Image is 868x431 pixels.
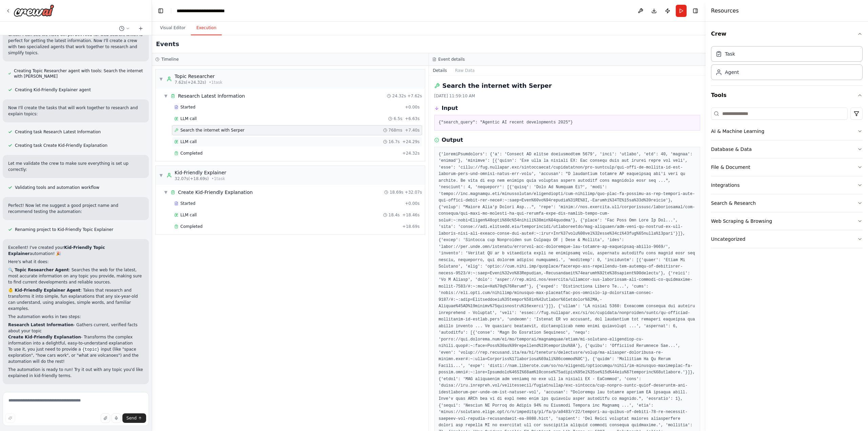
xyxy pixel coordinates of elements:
[442,136,463,144] h3: Output
[711,43,863,85] div: Crew
[8,244,143,257] p: Excellent! I've created your automation! 🎉
[15,129,101,135] span: Creating task Research Latest Information
[5,413,15,423] button: Improve this prompt
[711,194,863,212] button: Search & Research
[394,116,402,121] span: 6.5s
[180,201,195,206] span: Started
[159,173,163,178] span: ▼
[8,202,143,215] p: Perfect! Now let me suggest a good project name and recommend testing the automation:
[159,76,163,82] span: ▼
[711,86,863,105] button: Tools
[161,57,179,62] h3: Timeline
[711,122,863,140] button: AI & Machine Learning
[177,7,236,14] nav: breadcrumb
[711,200,756,207] div: Search & Research
[175,80,206,85] span: 7.62s (+24.32s)
[402,139,420,144] span: + 24.29s
[389,139,400,144] span: 16.7s
[209,80,222,85] span: • 1 task
[8,32,143,56] p: Great! I can see we have for web search, which is perfect for getting the latest information. Now...
[178,93,245,99] span: Research Latest Information
[180,116,197,121] span: LLM call
[451,66,479,75] button: Raw Data
[8,259,143,265] p: Here's what it does:
[711,212,863,230] button: Web Scraping & Browsing
[15,185,99,190] span: Validating tools and automation workflow
[438,57,465,62] h3: Event details
[407,93,422,99] span: + 7.62s
[392,93,406,99] span: 24.32s
[175,176,209,181] span: 32.07s (+18.69s)
[8,322,74,327] strong: Research Latest Information
[135,24,146,33] button: Start a new chat
[156,6,165,16] button: Hide left sidebar
[14,4,54,17] img: Logo
[15,143,107,148] span: Creating task Create Kid-Friendly Explanation
[390,190,403,195] span: 18.69s
[405,128,419,133] span: + 7.40s
[180,212,197,218] span: LLM call
[180,128,244,133] span: Search the internet with Serper
[711,176,863,194] button: Integrations
[711,128,764,135] div: AI & Machine Learning
[175,73,222,80] div: Topic Researcher
[212,176,225,181] span: • 1 task
[8,160,143,173] p: Let me validate the crew to make sure everything is set up correctly:
[116,24,133,33] button: Switch to previous chat
[389,128,402,133] span: 768ms
[442,104,458,112] h3: Input
[8,314,143,320] p: The automation works in two steps:
[691,6,700,16] button: Hide right sidebar
[8,335,81,339] strong: Create Kid-Friendly Explanation
[8,105,143,117] p: Now I'll create the tasks that will work together to research and explain topics:
[405,190,422,195] span: + 32.07s
[402,151,420,156] span: + 24.32s
[725,69,739,76] div: Agent
[8,346,143,365] p: To use it, you just need to provide a input (like "space exploration", "how cars work", or "what ...
[8,268,69,272] strong: 🔍 Topic Researcher Agent
[405,201,419,206] span: + 0.00s
[439,119,696,126] pre: {"search_query": "Agentic AI recent developments 2025"}
[711,105,863,254] div: Tools
[112,413,121,423] button: Click to speak your automation idea
[8,367,143,379] p: The automation is ready to run! Try it out with any topic you'd like explained in kid-friendly te...
[8,334,143,346] li: - Transforms the complex information into a delightful, easy-to-understand explanation
[15,87,91,93] span: Creating Kid-Friendly Explainer agent
[725,51,735,57] div: Task
[156,39,179,49] h2: Events
[711,182,739,189] div: Integrations
[155,21,191,35] button: Visual Editor
[429,66,451,75] button: Details
[164,190,168,195] span: ▼
[8,288,80,293] strong: 👶 Kid-Friendly Explainer Agent
[711,158,863,176] button: File & Document
[402,212,420,218] span: + 18.46s
[405,104,419,110] span: + 0.00s
[180,104,195,110] span: Started
[402,224,420,229] span: + 18.69s
[711,164,750,171] div: File & Document
[389,212,400,218] span: 18.4s
[14,68,143,79] span: Creating Topic Researcher agent with tools: Search the internet with [PERSON_NAME]
[434,93,701,99] div: [DATE] 11:59:10 AM
[164,93,168,99] span: ▼
[711,24,863,43] button: Crew
[126,415,137,421] span: Send
[180,151,202,156] span: Completed
[15,227,113,232] span: Renaming project to Kid-Friendly Topic Explainer
[178,189,253,196] span: Create Kid-Friendly Explanation
[101,413,110,423] button: Upload files
[711,218,772,224] div: Web Scraping & Browsing
[8,287,143,312] p: : Takes that research and transforms it into simple, fun explanations that any six-year-old can u...
[8,267,143,285] p: : Searches the web for the latest, most accurate information on any topic you provide, making sur...
[122,413,146,423] button: Send
[180,224,202,229] span: Completed
[8,322,143,334] li: - Gathers current, verified facts about your topic
[405,116,419,121] span: + 6.63s
[711,140,863,158] button: Database & Data
[175,169,226,176] div: Kid-Friendly Explainer
[711,236,745,242] div: Uncategorized
[711,146,752,153] div: Database & Data
[442,81,552,91] h2: Search the internet with Serper
[191,21,222,35] button: Execution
